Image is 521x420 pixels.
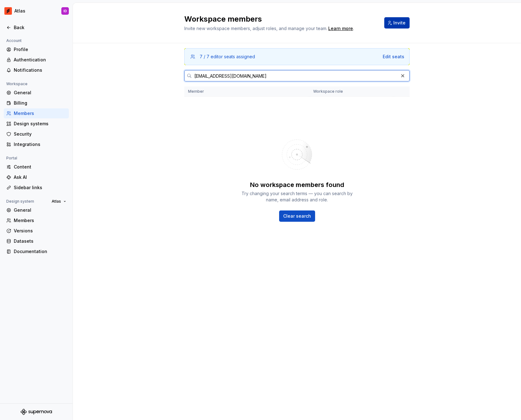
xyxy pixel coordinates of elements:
a: Members [4,108,69,118]
span: Invite new workspace members, adjust roles, and manage your team. [184,26,327,31]
img: 102f71e4-5f95-4b3f-aebe-9cae3cf15d45.png [4,7,12,15]
div: No workspace members found [250,180,344,189]
a: General [4,88,69,98]
a: Notifications [4,65,69,75]
a: Security [4,129,69,139]
button: Clear search [279,210,315,222]
button: AtlasID [1,4,71,18]
div: Billing [14,100,66,106]
div: Members [14,110,66,117]
div: Design system [4,198,37,205]
div: Security [14,131,66,137]
div: Profile [14,46,66,53]
a: Documentation [4,246,69,257]
div: ID [64,8,67,13]
div: Portal [4,154,20,162]
span: Atlas [52,199,61,204]
a: Learn more [328,25,353,32]
button: Invite [384,17,410,29]
span: . [327,26,354,31]
th: Workspace role [309,86,393,97]
div: General [14,90,66,96]
div: Design systems [14,121,66,127]
div: 7 / 7 editor seats assigned [200,54,255,60]
input: Search in workspace members... [192,70,398,81]
div: Atlas [14,8,25,14]
a: Sidebar links [4,183,69,193]
a: General [4,205,69,215]
div: Ask AI [14,174,66,180]
a: Members [4,215,69,226]
a: Profile [4,44,69,54]
a: Authentication [4,55,69,65]
div: Datasets [14,238,66,244]
div: Content [14,164,66,170]
div: Account [4,37,24,44]
div: Sidebar links [14,184,66,191]
a: Billing [4,98,69,108]
th: Member [184,86,309,97]
a: Versions [4,226,69,236]
div: Documentation [14,248,66,255]
button: Edit seats [383,54,404,60]
div: Versions [14,228,66,234]
span: Invite [393,20,406,26]
div: Back [14,24,66,31]
div: General [14,207,66,213]
a: Integrations [4,139,69,149]
h2: Workspace members [184,14,377,24]
div: Try changing your search terms — you can search by name, email address and role. [241,190,353,203]
div: Integrations [14,141,66,148]
svg: Supernova Logo [21,409,52,415]
a: Design systems [4,119,69,129]
div: Members [14,217,66,224]
a: Ask AI [4,172,69,182]
a: Back [4,23,69,33]
div: Notifications [14,67,66,73]
span: Clear search [283,213,311,219]
div: Workspace [4,80,30,88]
a: Content [4,162,69,172]
div: Authentication [14,57,66,63]
a: Datasets [4,236,69,246]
